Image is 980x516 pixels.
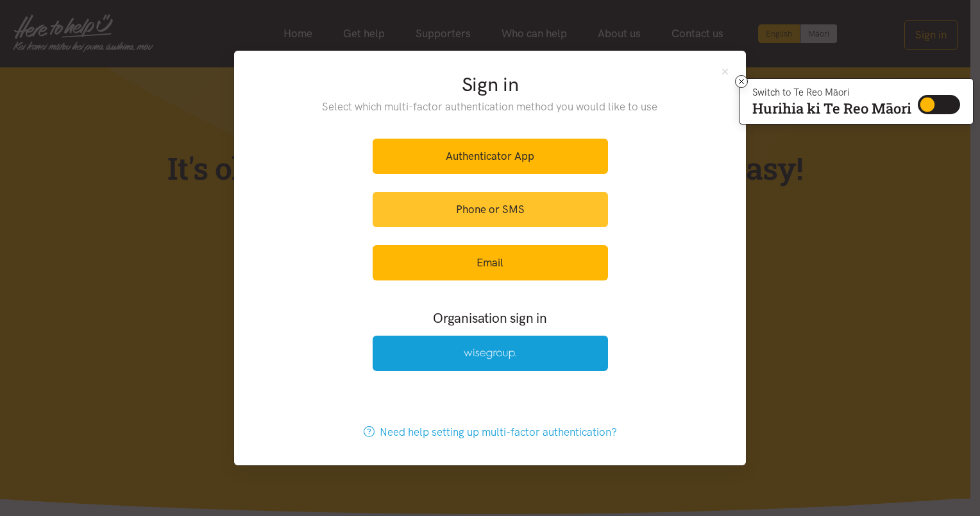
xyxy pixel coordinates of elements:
img: Wise Group [464,348,516,359]
a: Email [373,245,608,280]
a: Authenticator App [373,139,608,174]
a: Phone or SMS [373,192,608,227]
p: Switch to Te Reo Māori [752,89,911,96]
h2: Sign in [296,71,684,98]
p: Select which multi-factor authentication method you would like to use [296,98,684,116]
p: Hurihia ki Te Reo Māori [752,103,911,114]
button: Close [720,66,731,77]
h3: Organisation sign in [337,309,643,327]
a: Need help setting up multi-factor authentication? [350,415,630,450]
